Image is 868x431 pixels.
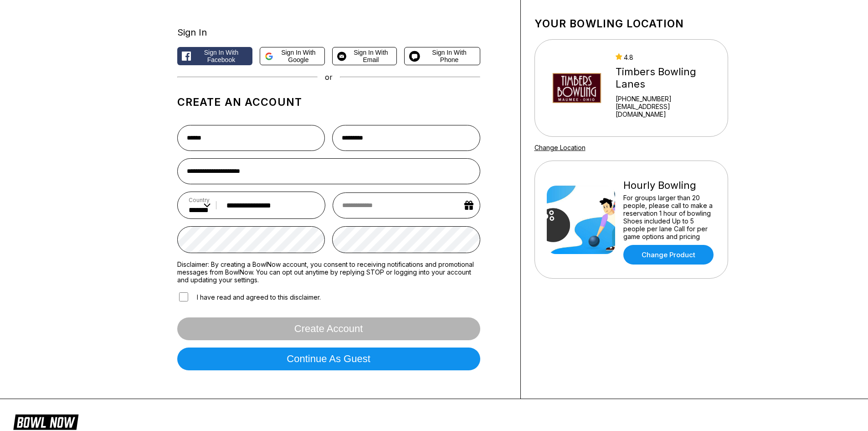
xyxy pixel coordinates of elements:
[616,53,716,61] div: 4.8
[177,291,321,303] label: I have read and agreed to this disclaimer.
[616,103,716,118] a: [EMAIL_ADDRESS][DOMAIN_NAME]
[623,245,714,265] a: Change Product
[177,73,480,82] div: or
[350,49,392,63] span: Sign in with Email
[623,194,716,240] div: For groups larger than 20 people, please call to make a reservation 1 hour of bowling Shoes inclu...
[177,260,480,284] label: Disclaimer: By creating a BowlNow account, you consent to receiving notifications and promotional...
[177,348,480,370] button: Continue as guest
[177,47,253,65] button: Sign in with Facebook
[547,186,615,254] img: Hourly Bowling
[424,49,475,63] span: Sign in with Phone
[534,17,728,30] h1: Your bowling location
[177,27,480,38] div: Sign In
[332,47,397,65] button: Sign in with Email
[189,197,211,203] label: Country
[616,95,716,103] div: [PHONE_NUMBER]
[616,66,716,90] div: Timbers Bowling Lanes
[547,54,607,122] img: Timbers Bowling Lanes
[534,144,586,151] a: Change Location
[179,292,188,301] input: I have read and agreed to this disclaimer.
[623,179,716,192] div: Hourly Bowling
[195,49,248,63] span: Sign in with Facebook
[277,49,320,63] span: Sign in with Google
[177,96,480,109] h1: Create an account
[260,47,324,65] button: Sign in with Google
[404,47,480,65] button: Sign in with Phone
